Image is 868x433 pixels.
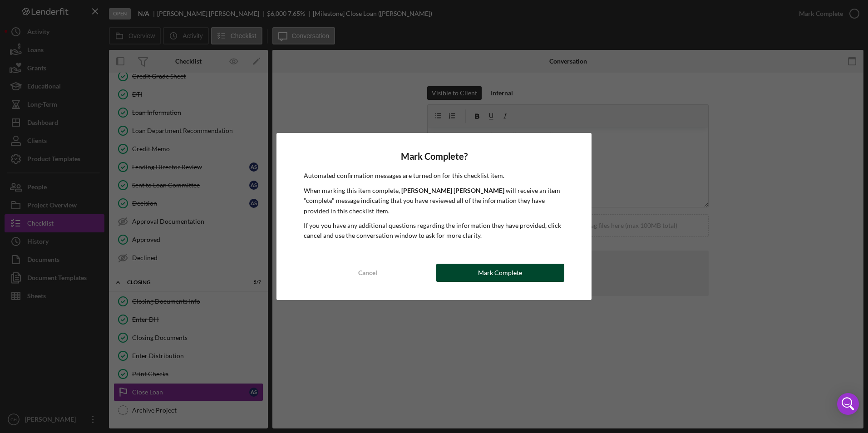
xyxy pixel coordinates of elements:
[304,171,564,181] p: Automated confirmation messages are turned on for this checklist item.
[304,151,564,162] h4: Mark Complete?
[401,187,504,194] b: [PERSON_NAME] [PERSON_NAME]
[304,221,564,241] p: If you you have any additional questions regarding the information they have provided, click canc...
[304,186,564,216] p: When marking this item complete, will receive an item "complete" message indicating that you have...
[478,264,522,282] div: Mark Complete
[358,264,377,282] div: Cancel
[837,393,859,415] div: Open Intercom Messenger
[436,264,564,282] button: Mark Complete
[304,264,432,282] button: Cancel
